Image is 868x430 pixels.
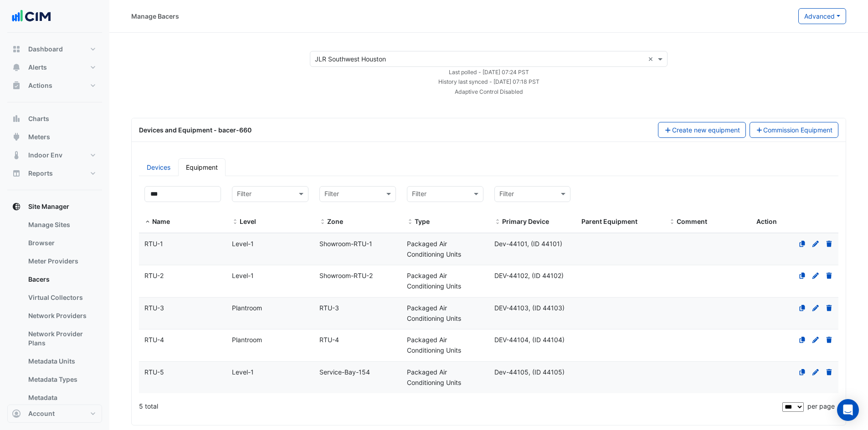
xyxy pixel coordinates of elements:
[232,240,254,248] span: Level-1
[178,158,226,176] a: Equipment
[319,218,326,226] span: Zone
[825,272,833,279] a: Delete
[319,304,339,312] span: RTU-3
[750,122,839,138] button: Commission Equipment
[812,336,820,344] a: Edit
[7,110,102,128] button: Charts
[12,151,21,160] app-icon: Indoor Env
[131,11,179,21] div: Manage Bacers
[28,151,62,160] span: Indoor Env
[825,304,833,312] a: Delete
[825,240,833,248] a: Delete
[494,368,565,376] span: Dev-44105, (ID 44105)
[144,272,164,279] span: RTU-2
[28,45,63,54] span: Dashboard
[669,218,675,226] span: Comment
[152,218,170,225] span: Name
[11,7,52,25] img: Company Logo
[21,252,102,270] a: Meter Providers
[798,8,846,24] button: Advanced
[7,128,102,146] button: Meters
[144,336,164,344] span: RTU-4
[21,288,102,307] a: Virtual Collectors
[407,218,413,226] span: Type
[12,81,21,90] app-icon: Actions
[837,399,859,421] div: Open Intercom Messenger
[807,402,835,410] span: per page
[407,336,461,354] span: Packaged Air Conditioning Units
[581,218,637,225] span: Parent Equipment
[144,304,164,312] span: RTU-3
[407,304,461,322] span: Packaged Air Conditioning Units
[756,218,777,225] span: Action
[407,368,461,386] span: Packaged Air Conditioning Units
[7,197,102,216] button: Site Manager
[21,270,102,288] a: Bacers
[7,164,102,182] button: Reports
[240,218,256,225] span: Level
[144,368,164,376] span: RTU-5
[28,202,69,211] span: Site Manager
[494,218,501,226] span: Primary Device
[21,352,102,370] a: Metadata Units
[7,76,102,95] button: Actions
[28,409,55,418] span: Account
[12,45,21,54] app-icon: Dashboard
[494,304,565,312] span: DEV-44103, (ID 44103)
[319,240,372,248] span: Showroom-RTU-1
[494,336,565,344] span: DEV-44104, (ID 44104)
[319,336,339,344] span: RTU-4
[12,202,21,211] app-icon: Site Manager
[232,336,262,344] span: Plantroom
[449,69,529,76] small: Mon 08-Sep-2025 18:24 CDT
[319,272,373,279] span: Showroom-RTU-2
[812,368,820,376] a: Edit
[232,368,254,376] span: Level-1
[494,272,564,279] span: DEV-44102, (ID 44102)
[798,368,806,376] a: Clone Equipment
[21,234,102,252] a: Browser
[12,169,21,178] app-icon: Reports
[415,218,430,225] span: Type
[812,272,820,279] a: Edit
[812,240,820,248] a: Edit
[798,304,806,312] a: Clone Equipment
[825,368,833,376] a: Delete
[28,114,49,123] span: Charts
[21,216,102,234] a: Manage Sites
[21,325,102,352] a: Network Provider Plans
[502,218,549,225] span: Primary Device
[407,240,461,258] span: Packaged Air Conditioning Units
[798,272,806,279] a: Clone Equipment
[677,218,707,225] span: Comment
[798,336,806,344] a: Clone Equipment
[232,272,254,279] span: Level-1
[144,240,163,248] span: RTU-1
[7,58,102,76] button: Alerts
[12,63,21,72] app-icon: Alerts
[28,169,53,178] span: Reports
[134,125,652,135] div: Devices and Equipment - bacer-660
[139,158,178,176] a: Devices
[12,114,21,123] app-icon: Charts
[28,81,52,90] span: Actions
[21,307,102,325] a: Network Providers
[28,63,47,72] span: Alerts
[812,304,820,312] a: Edit
[139,395,781,418] div: 5 total
[7,405,102,423] button: Account
[21,370,102,389] a: Metadata Types
[658,122,746,138] button: Create new equipment
[232,304,262,312] span: Plantroom
[28,132,50,142] span: Meters
[12,132,21,142] app-icon: Meters
[21,389,102,407] a: Metadata
[407,272,461,290] span: Packaged Air Conditioning Units
[825,336,833,344] a: Delete
[648,54,656,64] span: Clear
[494,240,562,248] span: Dev-44101, (ID 44101)
[327,218,343,225] span: Zone
[798,240,806,248] a: Clone Equipment
[7,40,102,58] button: Dashboard
[455,88,523,95] small: Adaptive Control Disabled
